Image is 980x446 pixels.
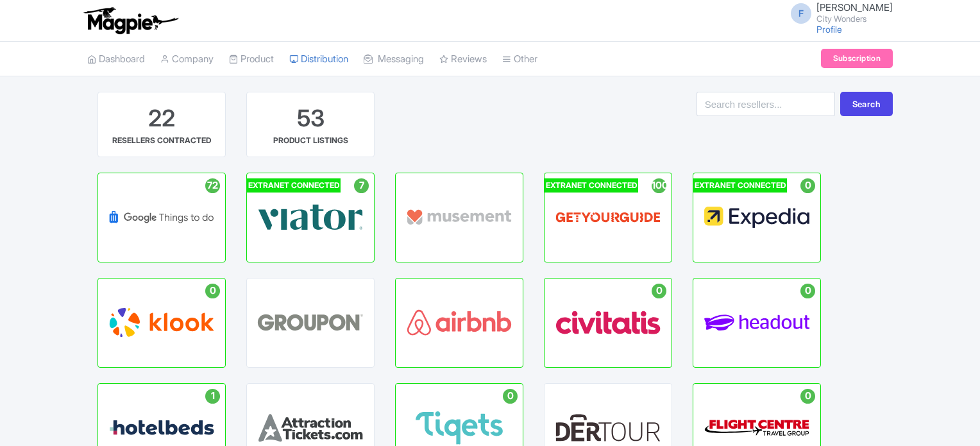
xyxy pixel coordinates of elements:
span: [PERSON_NAME] [816,1,893,13]
div: PRODUCT LISTINGS [273,135,348,146]
a: 22 RESELLERS CONTRACTED [97,92,226,157]
a: Company [160,42,214,77]
img: logo-ab69f6fb50320c5b225c76a69d11143b.png [81,6,180,35]
a: Distribution [289,42,348,77]
a: 0 [97,278,226,368]
span: F [791,3,811,24]
a: EXTRANET CONNECTED 0 [693,173,821,262]
a: EXTRANET CONNECTED 7 [246,173,375,262]
a: Reviews [439,42,487,77]
small: City Wonders [816,15,893,23]
a: EXTRANET CONNECTED 100 [544,173,672,262]
a: Messaging [364,42,424,77]
a: Profile [816,24,842,35]
div: 22 [148,103,175,135]
a: 53 PRODUCT LISTINGS [246,92,375,157]
a: 0 [693,278,821,368]
div: RESELLERS CONTRACTED [112,135,211,146]
a: 0 [544,278,672,368]
button: Search [840,92,893,116]
div: 53 [297,103,325,135]
a: Other [502,42,537,77]
a: Product [229,42,274,77]
a: 72 [97,173,226,262]
input: Search resellers... [697,92,835,116]
a: Subscription [821,49,893,68]
a: Dashboard [87,42,145,77]
a: F [PERSON_NAME] City Wonders [783,3,893,23]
